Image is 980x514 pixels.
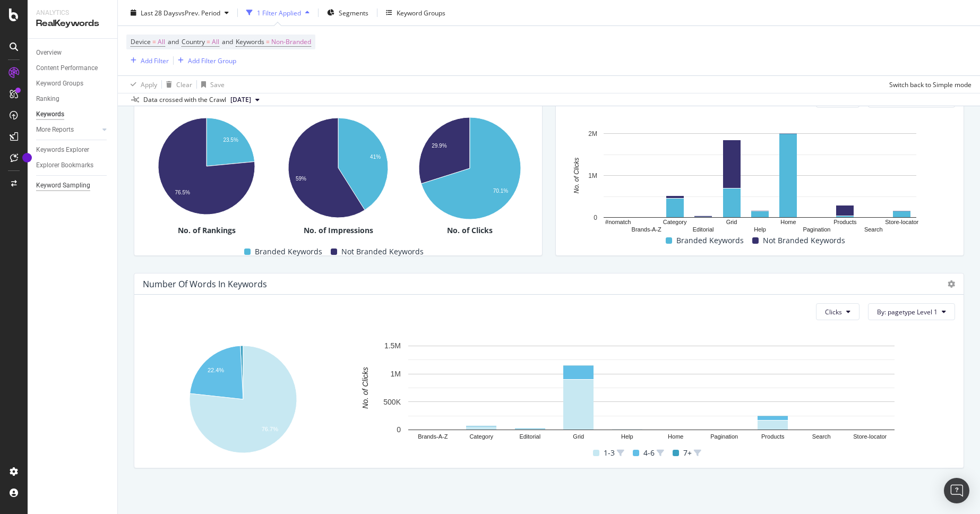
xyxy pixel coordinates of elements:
[726,219,737,225] text: Grid
[226,93,264,106] button: [DATE]
[588,172,597,179] text: 1M
[143,225,270,236] div: No. of Rankings
[36,160,93,171] div: Explorer Bookmarks
[573,434,584,440] text: Grid
[877,307,938,316] span: By: pagetype Level 1
[188,56,236,65] div: Add Filter Group
[693,226,714,233] text: Editorial
[223,136,238,142] text: 23.5%
[339,8,368,17] span: Segments
[604,447,615,459] span: 1-3
[632,226,662,233] text: Brands-A-Z
[36,78,83,89] div: Keyword Groups
[588,130,597,138] text: 2M
[406,112,534,225] div: A chart.
[175,190,190,195] text: 76.5%
[761,434,785,440] text: Products
[323,4,373,21] button: Segments
[143,112,270,220] svg: A chart.
[605,219,631,225] text: #nomatch
[197,76,225,93] button: Save
[176,80,192,89] div: Clear
[341,245,424,258] span: Not Branded Keywords
[126,76,157,93] button: Apply
[255,245,322,258] span: Branded Keywords
[361,367,369,409] text: No. of Clicks
[274,112,402,224] div: A chart.
[853,434,887,440] text: Store-locator
[152,37,156,46] span: =
[222,37,233,46] span: and
[266,37,270,46] span: =
[141,80,157,89] div: Apply
[36,144,89,156] div: Keywords Explorer
[143,95,226,105] div: Data crossed with the Crawl
[36,78,110,89] a: Keyword Groups
[207,37,210,46] span: =
[564,128,955,234] svg: A chart.
[36,47,110,58] a: Overview
[262,426,278,432] text: 76.7%
[864,226,883,233] text: Search
[274,225,402,236] div: No. of Impressions
[36,109,64,120] div: Keywords
[663,219,687,225] text: Category
[397,8,445,17] div: Keyword Groups
[182,37,205,46] span: Country
[210,80,225,89] div: Save
[432,143,446,149] text: 29.9%
[131,37,151,46] span: Device
[158,35,165,49] span: All
[162,76,192,93] button: Clear
[36,63,98,74] div: Content Performance
[676,234,744,247] span: Branded Keywords
[208,367,224,374] text: 22.4%
[885,76,972,93] button: Switch back to Simple mode
[36,180,90,191] div: Keyword Sampling
[257,8,301,17] div: 1 Filter Applied
[889,80,972,89] div: Switch back to Simple mode
[36,180,110,191] a: Keyword Sampling
[754,226,766,233] text: Help
[242,4,314,21] button: 1 Filter Applied
[825,307,842,316] span: Clicks
[36,144,110,156] a: Keywords Explorer
[816,303,859,320] button: Clicks
[710,434,738,440] text: Pagination
[944,478,969,503] div: Open Intercom Messenger
[885,219,918,225] text: Store-locator
[621,434,633,440] text: Help
[36,109,110,120] a: Keywords
[212,35,219,49] span: All
[780,219,796,225] text: Home
[868,303,955,320] button: By: pagetype Level 1
[36,63,110,74] a: Content Performance
[36,18,109,30] div: RealKeywords
[391,370,401,378] text: 1M
[370,154,381,160] text: 41%
[36,47,62,58] div: Overview
[22,153,32,162] div: Tooltip anchor
[296,175,306,181] text: 59%
[36,124,74,135] div: More Reports
[36,93,59,105] div: Ranking
[143,340,343,459] svg: A chart.
[668,434,683,440] text: Home
[141,8,178,17] span: Last 28 Days
[397,426,401,434] text: 0
[347,340,955,446] svg: A chart.
[236,37,264,46] span: Keywords
[469,434,493,440] text: Category
[230,95,251,105] span: 2025 Aug. 28th
[683,447,692,459] span: 7+
[763,234,845,247] span: Not Branded Keywords
[812,434,831,440] text: Search
[141,56,169,65] div: Add Filter
[519,434,540,440] text: Editorial
[643,447,655,459] span: 4-6
[36,8,109,18] div: Analytics
[493,187,508,193] text: 70.1%
[36,124,99,135] a: More Reports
